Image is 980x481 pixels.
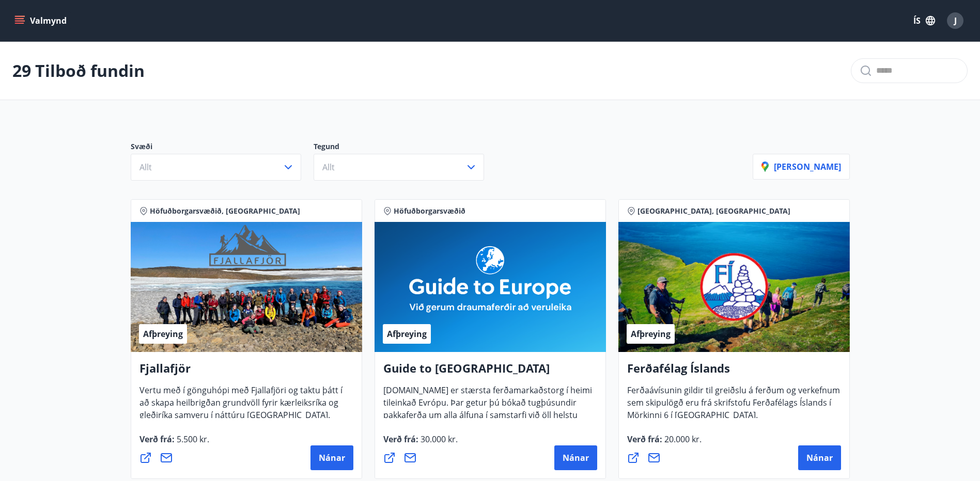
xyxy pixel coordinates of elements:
[12,11,71,30] button: menu
[943,8,968,33] button: J
[383,434,458,453] span: Verð frá :
[394,206,465,216] span: Höfuðborgarsvæðið
[383,360,597,384] h4: Guide to [GEOGRAPHIC_DATA]
[554,445,597,470] button: Nánar
[806,452,833,463] span: Nánar
[310,445,353,470] button: Nánar
[139,384,343,429] span: Vertu með í gönguhópi með Fjallafjöri og taktu þátt í að skapa heilbrigðan grundvöll fyrir kærlei...
[627,434,702,453] span: Verð frá :
[798,445,841,470] button: Nánar
[314,141,496,154] p: Tegund
[314,154,484,181] button: Allt
[131,154,301,181] button: Allt
[563,452,589,463] span: Nánar
[383,384,592,454] span: [DOMAIN_NAME] er stærsta ferðamarkaðstorg í heimi tileinkað Evrópu. Þar getur þú bókað tugþúsundi...
[418,434,458,445] span: 30.000 kr.
[139,434,209,453] span: Verð frá :
[12,59,145,82] p: 29 Tilboð fundin
[143,328,183,340] span: Afþreying
[908,11,941,30] button: ÍS
[139,360,353,384] h4: Fjallafjör
[631,328,671,340] span: Afþreying
[954,15,957,26] span: J
[322,162,335,173] span: Allt
[387,328,427,340] span: Afþreying
[131,141,314,154] p: Svæði
[662,434,702,445] span: 20.000 kr.
[150,206,300,216] span: Höfuðborgarsvæðið, [GEOGRAPHIC_DATA]
[761,161,841,172] p: [PERSON_NAME]
[139,162,152,173] span: Allt
[627,384,840,429] span: Ferðaávísunin gildir til greiðslu á ferðum og verkefnum sem skipulögð eru frá skrifstofu Ferðafél...
[753,154,850,180] button: [PERSON_NAME]
[319,452,345,463] span: Nánar
[627,360,841,384] h4: Ferðafélag Íslands
[175,434,209,445] span: 5.500 kr.
[637,206,790,216] span: [GEOGRAPHIC_DATA], [GEOGRAPHIC_DATA]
